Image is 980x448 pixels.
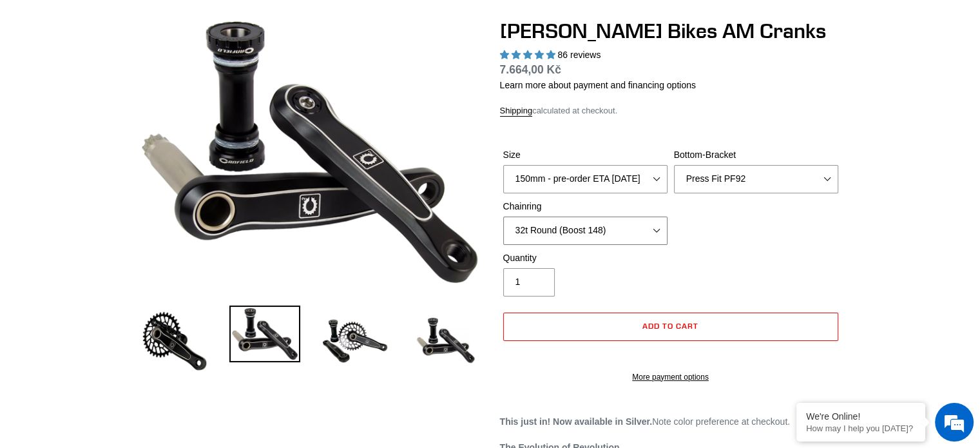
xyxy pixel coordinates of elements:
button: Add to cart [503,313,838,341]
span: Add to cart [642,321,698,331]
img: Load image into Gallery viewer, Canfield Bikes AM Cranks [320,306,390,376]
p: How may I help you today? [806,424,916,433]
label: Bottom-Bracket [674,148,838,162]
label: Size [503,148,668,162]
a: Shipping [500,106,533,117]
div: Chat with us now [86,72,236,89]
span: We're online! [75,139,178,269]
img: d_696896380_company_1647369064580_696896380 [41,64,73,97]
h1: [PERSON_NAME] Bikes AM Cranks [500,19,841,43]
div: We're Online! [806,411,916,422]
img: Load image into Gallery viewer, CANFIELD-AM_DH-CRANKS [410,306,481,376]
a: More payment options [503,371,838,383]
img: Load image into Gallery viewer, Canfield Cranks [229,306,300,362]
span: 86 reviews [557,50,600,60]
label: Chainring [503,200,668,213]
a: Learn more about payment and financing options [500,80,696,90]
textarea: Type your message and hit 'Enter' [6,306,245,351]
label: Quantity [503,251,668,265]
div: Navigation go back [14,71,34,90]
div: calculated at checkout. [500,104,841,117]
span: 7.664,00 Kč [500,63,561,76]
p: Note color preference at checkout. [500,415,841,429]
strong: This just in! Now available in Silver. [500,416,653,427]
img: Load image into Gallery viewer, Canfield Bikes AM Cranks [139,306,210,376]
div: Minimize live chat window [211,6,242,37]
span: 4.97 stars [500,50,558,60]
